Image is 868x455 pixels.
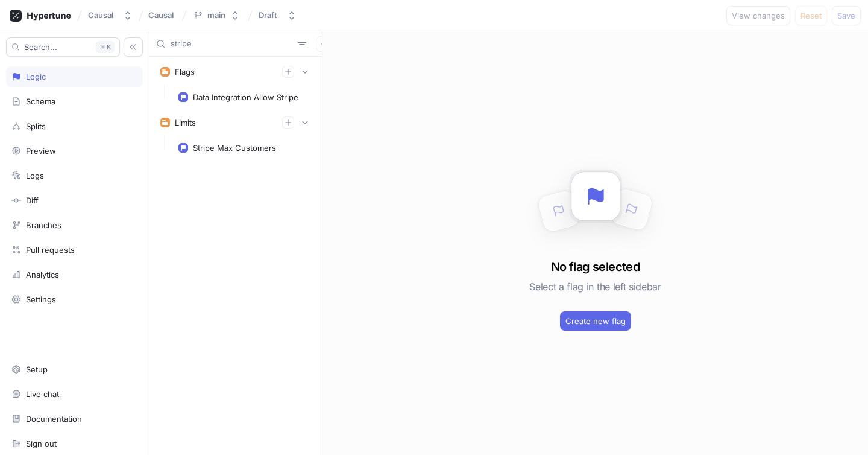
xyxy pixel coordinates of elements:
div: Limits [175,118,196,127]
div: Logs [26,171,44,180]
div: Logic [26,72,46,81]
div: Diff [26,196,39,205]
div: Splits [26,121,46,131]
div: Pull requests [26,245,75,255]
button: Search...K [6,37,120,57]
span: Save [837,12,855,19]
div: Setup [26,364,48,374]
div: Draft [259,10,277,21]
div: Analytics [26,270,59,279]
div: Documentation [26,414,82,424]
h5: Select a flag in the left sidebar [529,276,661,297]
a: Documentation [6,409,143,429]
span: View changes [732,12,785,19]
div: Data Integration Allow Stripe [193,92,298,102]
div: Stripe Max Customers [193,143,276,153]
button: Draft [254,5,301,25]
div: Schema [26,97,55,106]
button: View changes [726,6,790,25]
div: Branches [26,220,61,230]
div: Causal [88,10,113,21]
div: main [207,10,225,21]
button: main [188,5,245,25]
div: Live chat [26,389,59,399]
span: Search... [24,43,57,51]
div: Preview [26,146,56,156]
div: Flags [175,67,195,77]
input: Search... [171,38,293,50]
button: Reset [795,6,827,25]
span: Reset [800,12,822,19]
button: Create new flag [560,311,631,331]
div: Sign out [26,439,57,448]
div: K [96,41,115,53]
span: Create new flag [565,317,626,325]
div: Settings [26,294,56,304]
h3: No flag selected [551,258,640,276]
button: Causal [83,5,137,25]
span: Causal [148,11,174,19]
button: Save [832,6,861,25]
